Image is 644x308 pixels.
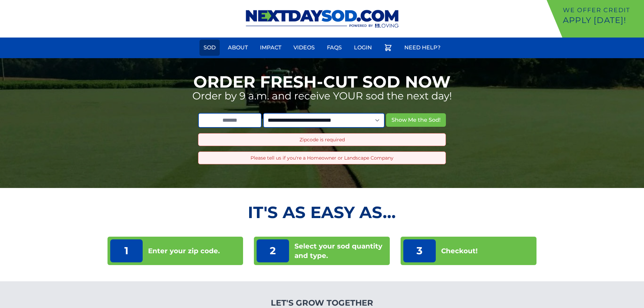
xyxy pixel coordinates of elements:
[323,40,346,56] a: FAQs
[204,136,440,143] p: Zipcode is required
[257,239,289,262] p: 2
[256,40,285,56] a: Impact
[192,90,452,102] p: Order by 9 a.m. and receive YOUR sod the next day!
[400,40,445,56] a: Need Help?
[110,239,143,262] p: 1
[563,5,641,15] p: We offer Credit
[350,40,376,56] a: Login
[193,74,451,90] h1: Order Fresh-Cut Sod Now
[108,204,537,220] h2: It's as Easy As...
[441,246,478,256] p: Checkout!
[403,239,436,262] p: 3
[148,246,220,256] p: Enter your zip code.
[289,40,319,56] a: Videos
[224,40,252,56] a: About
[386,113,446,127] button: Show Me the Sod!
[294,241,387,260] p: Select your sod quantity and type.
[199,40,220,56] a: Sod
[563,15,641,26] p: Apply [DATE]!
[204,155,440,161] p: Please tell us if you're a Homeowner or Landscape Company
